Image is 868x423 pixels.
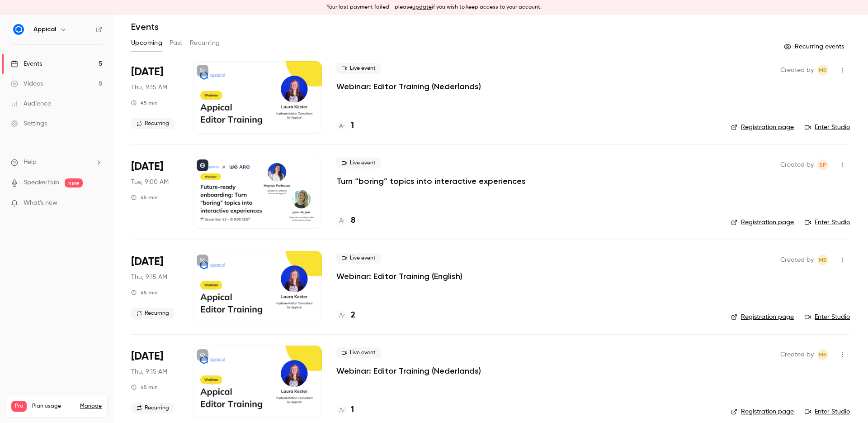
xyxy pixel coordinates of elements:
[336,176,526,187] a: Turn “boring” topics into interactive experiences
[336,215,355,227] a: 8
[11,22,26,37] img: Appical
[731,407,794,416] a: Registration page
[131,65,163,79] span: [DATE]
[131,255,163,269] span: [DATE]
[351,404,354,416] h4: 1
[336,365,481,376] a: Webinar: Editor Training (Nederlands)
[336,120,354,132] a: 1
[805,218,850,227] a: Enter Studio
[805,312,850,322] a: Enter Studio
[131,61,179,134] div: Sep 11 Thu, 9:15 AM (Europe/Amsterdam)
[131,178,169,187] span: Tue, 9:00 AM
[32,403,75,410] span: Plan usage
[351,215,355,227] h4: 8
[817,349,828,360] span: Milo Baars
[780,159,814,170] span: Created by
[131,156,179,228] div: Sep 23 Tue, 9:00 AM (Europe/Amsterdam)
[819,255,827,265] span: MB
[131,36,162,50] button: Upcoming
[131,83,167,92] span: Thu, 9:15 AM
[170,36,183,50] button: Past
[24,158,37,167] span: Help
[731,312,794,322] a: Registration page
[131,308,175,319] span: Recurring
[780,255,814,265] span: Created by
[131,99,158,106] div: 45 min
[131,159,163,174] span: [DATE]
[11,158,102,167] li: help-dropdown-opener
[817,65,828,76] span: Milo Baars
[131,346,179,418] div: Nov 13 Thu, 9:15 AM (Europe/Amsterdam)
[131,403,175,413] span: Recurring
[819,349,827,360] span: MB
[131,251,179,323] div: Oct 9 Thu, 9:15 AM (Europe/Amsterdam)
[24,198,57,208] span: What's new
[131,21,159,32] h1: Events
[819,65,827,76] span: MB
[336,158,381,168] span: Live event
[336,309,355,322] a: 2
[336,63,381,74] span: Live event
[11,401,27,412] span: Pro
[351,309,355,322] h4: 2
[412,3,432,11] button: update
[11,119,47,128] div: Settings
[11,99,51,108] div: Audience
[33,25,56,34] h6: Appical
[336,81,481,92] a: Webinar: Editor Training (Nederlands)
[780,65,814,76] span: Created by
[817,255,828,265] span: Milo Baars
[65,178,83,187] span: new
[819,159,826,170] span: SP
[80,403,102,410] a: Manage
[131,273,167,282] span: Thu, 9:15 AM
[351,120,354,132] h4: 1
[131,289,158,296] div: 45 min
[336,271,462,282] a: Webinar: Editor Training (English)
[336,404,354,416] a: 1
[24,178,59,187] a: SpeakerHub
[190,36,220,50] button: Recurring
[131,194,158,201] div: 45 min
[131,367,167,376] span: Thu, 9:15 AM
[805,123,850,132] a: Enter Studio
[336,253,381,264] span: Live event
[131,118,175,129] span: Recurring
[780,349,814,360] span: Created by
[131,384,158,391] div: 45 min
[336,347,381,358] span: Live event
[326,3,542,11] p: Your last payment failed - please if you wish to keep access to your account.
[131,349,163,364] span: [DATE]
[11,79,43,88] div: Videos
[817,159,828,170] span: Shanice Peters-Keijlard
[731,123,794,132] a: Registration page
[11,59,42,68] div: Events
[805,407,850,416] a: Enter Studio
[731,218,794,227] a: Registration page
[780,39,850,54] button: Recurring events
